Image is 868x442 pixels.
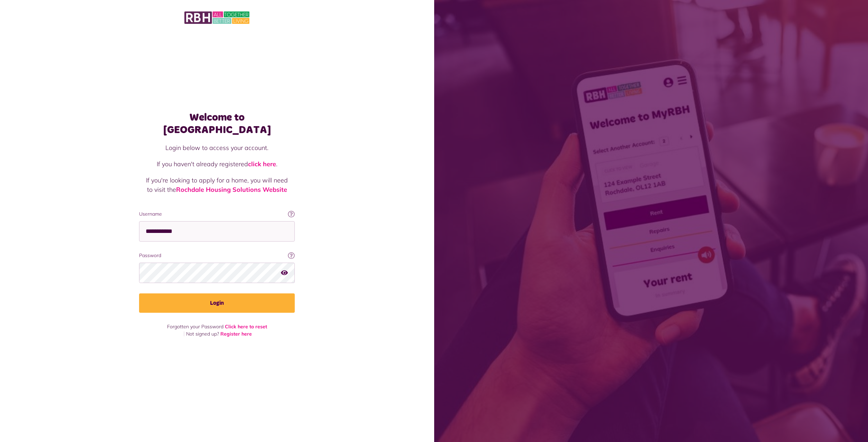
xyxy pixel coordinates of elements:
a: Click here to reset [225,323,267,330]
h1: Welcome to [GEOGRAPHIC_DATA] [139,111,295,136]
span: Not signed up? [186,331,219,337]
label: Username [139,210,295,218]
p: Login below to access your account. [146,143,288,152]
img: MyRBH [184,10,249,25]
button: Login [139,293,295,313]
a: Rochdale Housing Solutions Website [176,186,287,194]
a: click here [248,160,276,168]
span: Forgotten your Password [167,323,223,330]
p: If you haven't already registered . [146,159,288,169]
label: Password [139,252,295,259]
p: If you're looking to apply for a home, you will need to visit the [146,176,288,194]
a: Register here [220,331,252,337]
